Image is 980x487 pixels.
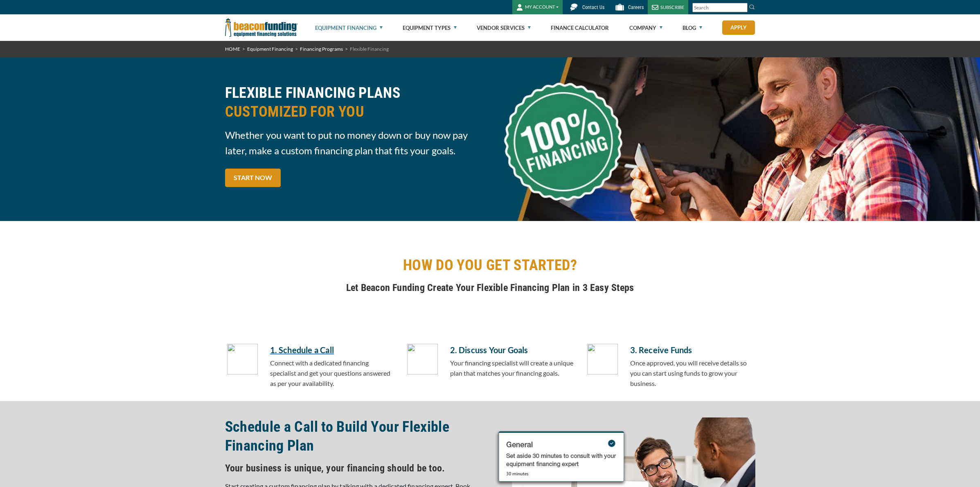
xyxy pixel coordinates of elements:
[270,344,395,356] a: 1. Schedule a Call
[692,3,748,12] input: Search
[225,127,485,158] span: Whether you want to put no money down or buy now pay later, make a custom financing plan that fit...
[629,15,662,41] a: Company
[749,4,755,10] img: Search
[630,359,747,387] span: Once approved, you will receive details so you can start using funds to grow your business.
[450,344,575,356] h5: 2. Discuss Your Goals
[225,417,485,455] h2: Schedule a Call to Build Your Flexible Financing Plan
[225,46,240,52] a: HOME
[225,169,281,187] a: START NOW
[350,46,389,52] span: Flexible Financing
[270,359,390,387] span: Connect with a dedicated financing specialist and get your questions answered as per your availab...
[582,5,604,10] span: Contact Us
[477,15,531,41] a: Vendor Services
[403,15,457,41] a: Equipment Types
[315,15,383,41] a: Equipment Financing
[225,83,485,121] h2: FLEXIBLE FINANCING PLANS
[225,281,755,295] h4: Let Beacon Funding Create Your Flexible Financing Plan in 3 Easy Steps
[683,15,702,41] a: Blog
[225,256,755,275] h2: HOW DO YOU GET STARTED?
[739,5,746,11] a: Clear search text
[722,20,755,35] a: Apply
[630,344,755,356] h5: 3. Receive Funds
[450,359,573,377] span: Your financing specialist will create a unique plan that matches your financing goals.
[628,5,644,10] span: Careers
[300,46,343,52] a: Financing Programs
[225,14,298,41] img: Beacon Funding Corporation logo
[247,46,293,52] a: Equipment Financing
[551,15,609,41] a: Finance Calculator
[225,102,485,121] span: CUSTOMIZED FOR YOU
[225,461,485,475] h4: Your business is unique, your financing should be too.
